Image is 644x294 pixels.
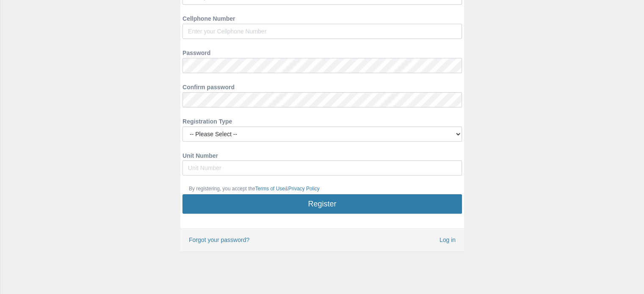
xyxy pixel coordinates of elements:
[182,11,235,24] label: Cellphone Number
[189,185,456,193] p: By registering, you accept the &
[182,148,218,161] label: Unit Number
[439,235,456,245] a: Log in
[255,186,285,192] a: Terms of Use
[182,45,210,58] label: Password
[182,160,462,176] input: Unit Number
[189,236,249,243] a: Forgot your password?
[182,194,462,214] button: Register
[182,24,462,39] input: Enter your Cellphone Number
[182,114,232,126] label: Registration Type
[182,80,235,92] label: Confirm password
[288,186,320,192] a: Privacy Policy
